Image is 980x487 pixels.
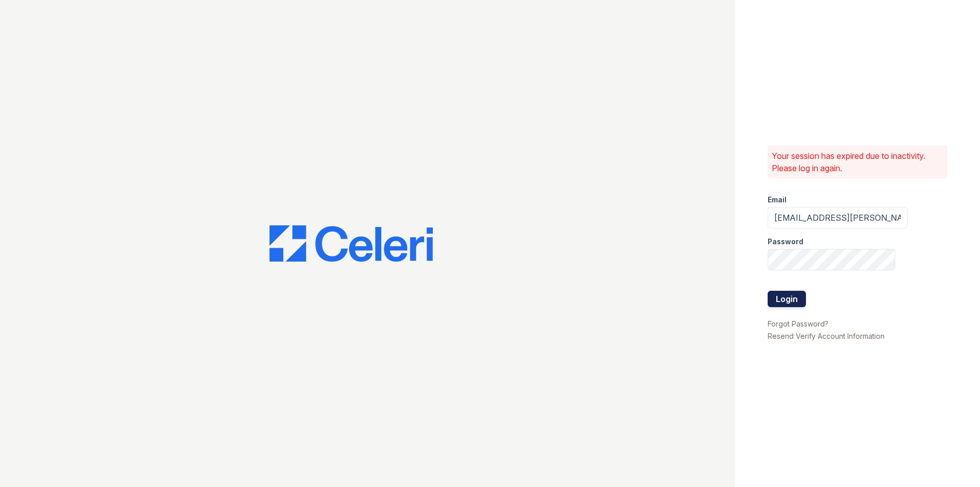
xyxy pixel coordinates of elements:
[768,319,828,328] a: Forgot Password?
[768,237,803,247] label: Password
[768,291,806,307] button: Login
[772,150,943,174] p: Your session has expired due to inactivity. Please log in again.
[269,225,433,262] img: CE_Logo_Blue-a8612792a0a2168367f1c8372b55b34899dd931a85d93a1a3d3e32e68fde9ad4.png
[768,195,787,205] label: Email
[768,332,885,340] a: Resend Verify Account Information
